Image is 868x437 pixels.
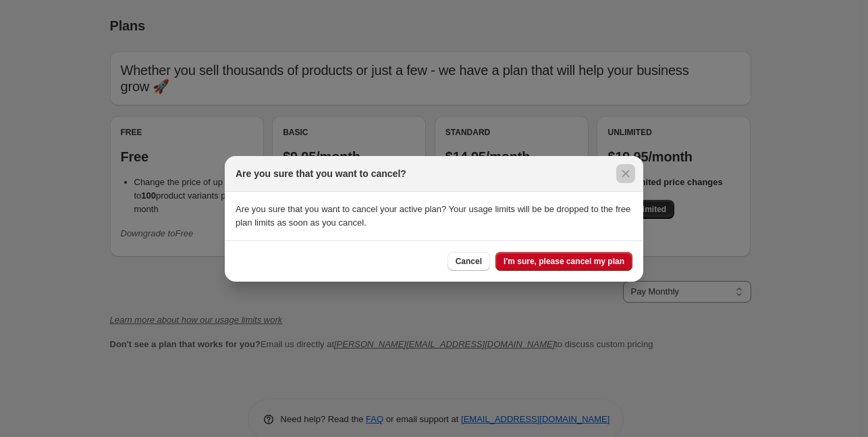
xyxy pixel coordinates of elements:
[447,252,490,271] button: Cancel
[495,252,632,271] button: I'm sure, please cancel my plan
[236,203,632,230] p: Are you sure that you want to cancel your active plan? Your usage limits will be be dropped to th...
[456,256,482,267] span: Cancel
[504,256,624,267] span: I'm sure, please cancel my plan
[236,167,406,180] h2: Are you sure that you want to cancel?
[616,164,635,183] button: Close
